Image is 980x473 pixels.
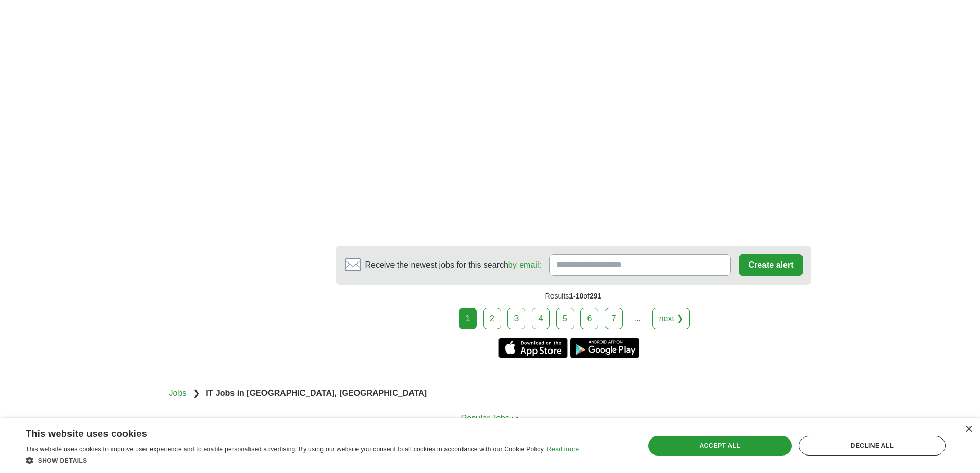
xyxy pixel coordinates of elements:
[508,260,539,269] a: by email
[459,308,477,329] div: 1
[461,414,509,423] span: Popular Jobs
[336,285,811,308] div: Results of
[26,425,553,440] div: This website uses cookies
[652,308,690,329] a: next ❯
[799,436,946,456] div: Decline all
[365,259,541,271] span: Receive the newest jobs for this search :
[556,308,574,329] a: 5
[26,446,545,453] span: This website uses cookies to improve user experience and to enable personalised advertising. By u...
[580,308,598,329] a: 6
[498,338,568,358] a: Get the iPhone app
[605,308,623,329] a: 7
[569,292,583,300] span: 1-10
[507,308,525,329] a: 3
[590,292,601,300] span: 291
[38,457,87,464] span: Show details
[648,436,792,456] div: Accept all
[193,389,200,397] span: ❯
[483,308,501,329] a: 2
[965,426,972,433] div: Close
[627,308,648,329] div: ...
[206,389,427,397] strong: IT Jobs in [GEOGRAPHIC_DATA], [GEOGRAPHIC_DATA]
[169,389,187,397] a: Jobs
[547,446,579,453] a: Read more, opens a new window
[739,254,802,276] button: Create alert
[570,338,639,358] a: Get the Android app
[532,308,550,329] a: 4
[511,416,519,421] img: toggle icon
[26,455,579,465] div: Show details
